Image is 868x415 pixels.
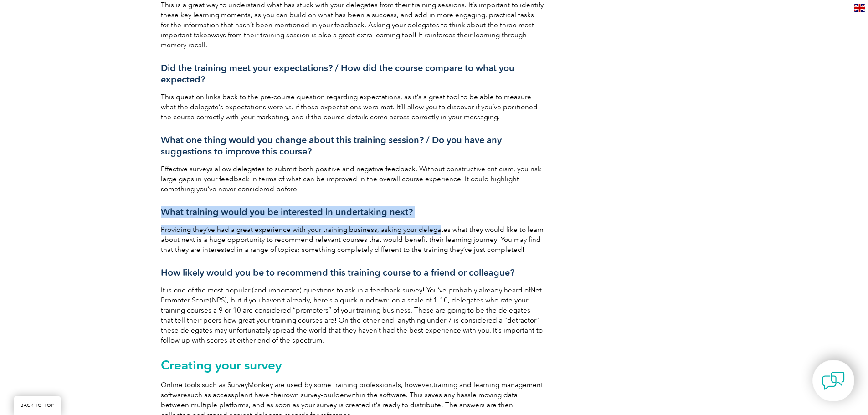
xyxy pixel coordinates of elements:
[161,134,544,157] h3: What one thing would you change about this training session? / Do you have any suggestions to imp...
[854,4,865,12] img: en
[822,369,845,392] img: contact-chat.png
[161,164,544,194] p: Effective surveys allow delegates to submit both positive and negative feedback. Without construc...
[161,62,544,85] h3: Did the training meet your expectations? / How did the course compare to what you expected?
[161,381,543,399] a: training and learning management software
[161,267,544,278] h3: How likely would you be to recommend this training course to a friend or colleague?
[161,358,544,372] h2: Creating your survey
[161,225,544,255] p: Providing they’ve had a great experience with your training business, asking your delegates what ...
[161,285,544,345] p: It is one of the most popular (and important) questions to ask in a feedback survey! You’ve proba...
[14,396,61,415] a: BACK TO TOP
[161,206,544,218] h3: What training would you be interested in undertaking next?
[286,391,346,399] a: own survey-builder
[161,92,544,122] p: This question links back to the pre-course question regarding expectations, as it’s a great tool ...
